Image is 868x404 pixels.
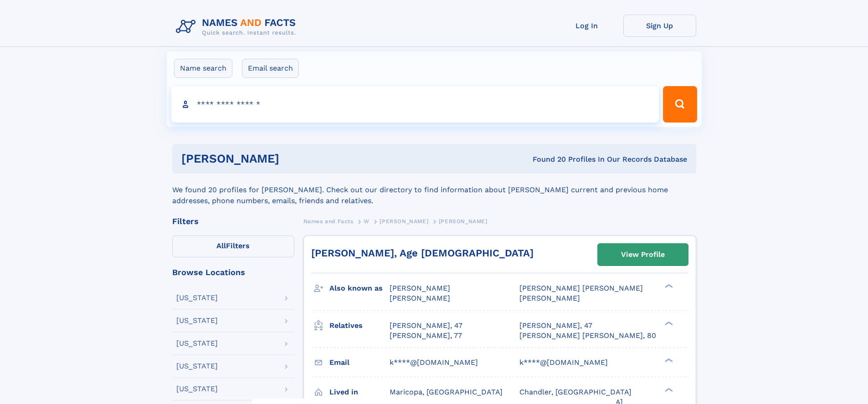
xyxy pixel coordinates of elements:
span: [PERSON_NAME] [380,218,428,225]
div: [US_STATE] [176,294,218,302]
span: [PERSON_NAME] [439,218,488,225]
a: Sign Up [623,15,696,37]
h3: Lived in [329,384,390,400]
span: W [364,218,370,225]
span: All [216,241,226,250]
h3: Relatives [329,318,390,333]
label: Filters [172,235,294,257]
div: ❯ [663,320,673,326]
span: [PERSON_NAME] [519,294,580,302]
div: We found 20 profiles for [PERSON_NAME]. Check out our directory to find information about [PERSON... [172,174,696,206]
div: Browse Locations [172,268,294,276]
h3: Also known as [329,281,390,296]
div: View Profile [621,244,665,265]
div: [US_STATE] [176,317,218,324]
span: [PERSON_NAME] [PERSON_NAME] [519,284,643,292]
a: [PERSON_NAME], 47 [519,321,592,331]
span: Maricopa, [GEOGRAPHIC_DATA] [390,388,503,396]
a: View Profile [598,244,688,266]
a: Names and Facts [303,215,354,227]
div: Found 20 Profiles In Our Records Database [406,154,687,164]
h1: [PERSON_NAME] [181,153,406,164]
span: Chandler, [GEOGRAPHIC_DATA] [519,388,632,396]
div: [US_STATE] [176,363,218,370]
div: ❯ [663,283,673,289]
a: [PERSON_NAME], 77 [390,331,462,341]
span: [PERSON_NAME] [390,284,450,292]
a: [PERSON_NAME], 47 [390,321,462,331]
span: [PERSON_NAME] [390,294,450,302]
div: [US_STATE] [176,385,218,393]
img: Logo Names and Facts [172,15,303,39]
label: Email search [242,59,299,78]
label: Name search [174,59,232,78]
div: ❯ [663,357,673,363]
a: [PERSON_NAME] [380,215,428,227]
a: [PERSON_NAME] [PERSON_NAME], 80 [519,331,656,341]
a: Log In [550,15,623,37]
h3: Email [329,355,390,370]
a: [PERSON_NAME], Age [DEMOGRAPHIC_DATA] [311,247,534,259]
input: search input [171,86,659,123]
div: [US_STATE] [176,340,218,347]
a: W [364,215,370,227]
button: Search Button [663,86,697,123]
div: ❯ [663,387,673,393]
div: Filters [172,217,294,225]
